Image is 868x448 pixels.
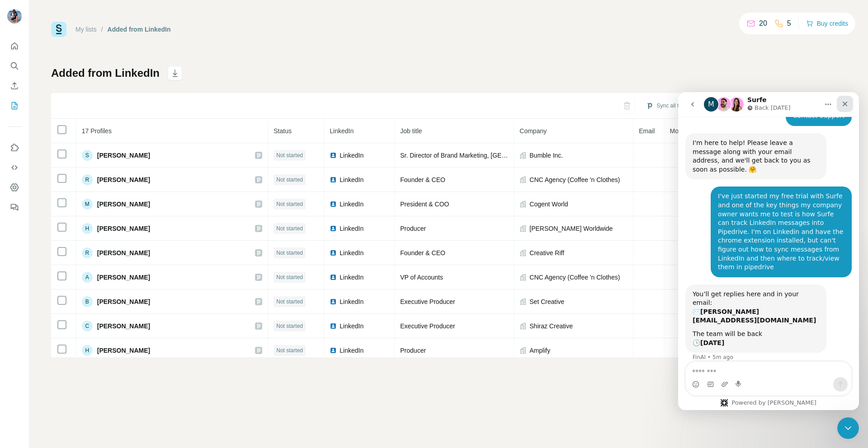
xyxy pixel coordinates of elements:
[330,298,337,305] img: LinkedIn logo
[639,127,655,135] span: Email
[276,249,303,257] span: Not started
[97,224,150,233] span: [PERSON_NAME]
[108,25,171,34] div: Added from LinkedIn
[97,151,150,160] span: [PERSON_NAME]
[330,201,337,208] img: LinkedIn logo
[837,417,859,439] iframe: Intercom live chat
[82,223,93,234] div: H
[82,296,93,307] div: B
[276,151,303,159] span: Not started
[400,176,445,183] span: Founder & CEO
[7,179,22,196] button: Dashboard
[276,273,303,281] span: Not started
[519,127,547,135] span: Company
[340,273,363,282] span: LinkedIn
[51,66,160,80] h1: Added from LinkedIn
[276,200,303,208] span: Not started
[330,249,337,257] img: LinkedIn logo
[400,127,422,135] span: Job title
[330,152,337,159] img: LinkedIn logo
[97,346,150,355] span: [PERSON_NAME]
[400,298,455,305] span: Executive Producer
[529,273,620,282] span: CNC Agency (Coffee 'n Clothes)
[276,322,303,330] span: Not started
[97,297,150,306] span: [PERSON_NAME]
[276,346,303,355] span: Not started
[529,248,564,257] span: Creative Riff
[75,26,97,33] a: My lists
[787,18,791,29] p: 5
[529,224,613,233] span: [PERSON_NAME] Worldwide
[7,58,22,74] button: Search
[806,17,848,30] button: Buy credits
[670,127,689,135] span: Mobile
[7,159,22,176] button: Use Surfe API
[330,127,354,135] span: LinkedIn
[330,274,337,281] img: LinkedIn logo
[529,200,568,209] span: Cogent World
[759,18,767,29] p: 20
[7,199,22,215] button: Feedback
[97,175,150,184] span: [PERSON_NAME]
[340,346,363,355] span: LinkedIn
[400,152,557,159] span: Sr. Director of Brand Marketing, [GEOGRAPHIC_DATA]
[276,176,303,184] span: Not started
[400,347,426,354] span: Producer
[640,99,723,112] button: Sync all to Pipedrive (17)
[340,224,363,233] span: LinkedIn
[7,9,22,23] img: Avatar
[82,247,93,258] div: R
[340,200,363,209] span: LinkedIn
[7,38,22,54] button: Quick start
[340,297,363,306] span: LinkedIn
[51,22,66,37] img: Surfe Logo
[276,224,303,233] span: Not started
[340,175,363,184] span: LinkedIn
[529,151,563,160] span: Bumble Inc.
[97,248,150,257] span: [PERSON_NAME]
[400,322,455,330] span: Executive Producer
[97,200,150,209] span: [PERSON_NAME]
[101,25,103,34] li: /
[529,175,620,184] span: CNC Agency (Coffee 'n Clothes)
[274,127,292,135] span: Status
[400,201,449,208] span: President & COO
[276,298,303,306] span: Not started
[82,321,93,331] div: C
[340,151,363,160] span: LinkedIn
[330,347,337,354] img: LinkedIn logo
[330,176,337,183] img: LinkedIn logo
[82,174,93,185] div: R
[678,92,859,410] iframe: Intercom live chat
[400,274,443,281] span: VP of Accounts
